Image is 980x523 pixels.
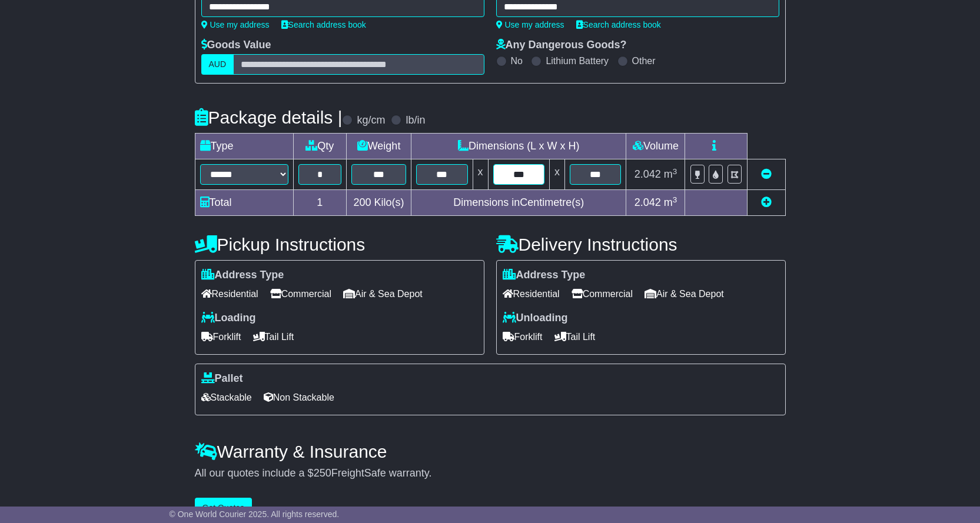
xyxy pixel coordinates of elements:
td: Type [195,134,293,159]
a: Search address book [281,20,366,29]
a: Use my address [496,20,564,29]
label: Pallet [201,372,243,385]
span: Tail Lift [554,328,596,346]
td: Dimensions in Centimetre(s) [411,190,626,216]
label: kg/cm [357,114,385,127]
label: Address Type [201,269,284,282]
span: Non Stackable [264,388,334,407]
span: Forklift [201,328,241,346]
td: Weight [347,134,411,159]
a: Add new item [761,196,772,208]
a: Search address book [576,20,661,29]
span: 250 [314,467,331,479]
h4: Warranty & Insurance [195,442,786,461]
span: Commercial [270,285,331,303]
td: Volume [626,134,685,159]
span: Residential [503,285,560,303]
span: © One World Courier 2025. All rights reserved. [170,509,340,519]
sup: 3 [673,195,677,204]
td: Total [195,190,293,216]
label: No [511,55,523,66]
span: Air & Sea Depot [645,285,724,303]
label: Address Type [503,269,586,282]
span: Commercial [572,285,633,303]
label: Any Dangerous Goods? [496,39,627,52]
label: Goods Value [201,39,271,52]
div: All our quotes include a $ FreightSafe warranty. [195,467,786,480]
span: Air & Sea Depot [343,285,423,303]
a: Use my address [201,20,270,29]
label: Unloading [503,312,568,325]
label: Lithium Battery [546,55,609,66]
span: Stackable [201,388,252,407]
span: Residential [201,285,258,303]
td: Kilo(s) [347,190,411,216]
label: Other [632,55,656,66]
span: 200 [354,196,371,208]
a: Remove this item [761,168,772,180]
td: Qty [293,134,347,159]
h4: Delivery Instructions [496,235,786,254]
td: x [473,159,488,190]
h4: Pickup Instructions [195,235,484,254]
label: AUD [201,54,234,75]
h4: Package details | [195,108,343,127]
span: 2.042 [634,168,661,180]
td: Dimensions (L x W x H) [411,134,626,159]
button: Get Quotes [195,498,253,518]
label: lb/in [406,114,425,127]
td: 1 [293,190,347,216]
span: m [664,168,677,180]
sup: 3 [673,167,677,176]
span: 2.042 [634,196,661,208]
span: Tail Lift [253,328,294,346]
span: Forklift [503,328,543,346]
label: Loading [201,312,256,325]
td: x [549,159,564,190]
span: m [664,196,677,208]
